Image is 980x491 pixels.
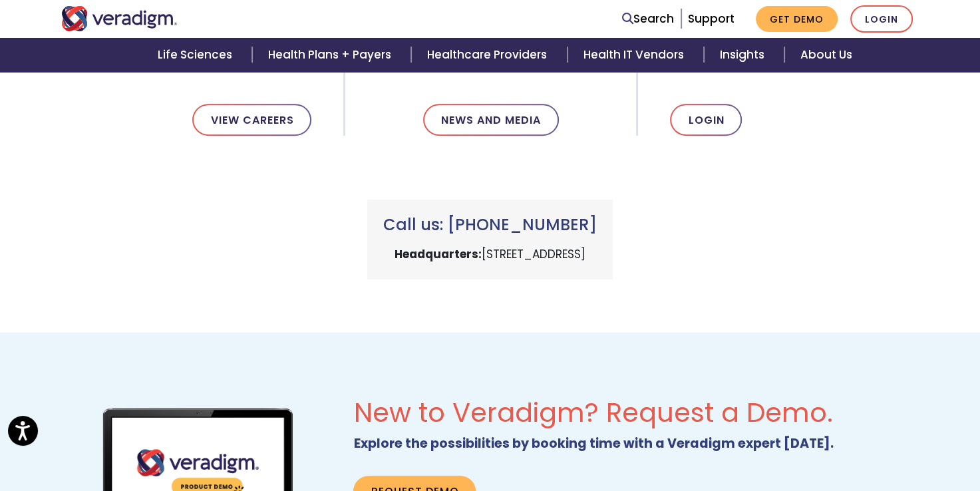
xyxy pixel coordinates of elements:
[411,38,567,72] a: Healthcare Providers
[756,6,838,32] a: Get Demo
[688,11,735,27] a: Support
[142,38,252,72] a: Life Sciences
[61,6,178,31] img: Veradigm logo
[670,104,742,136] a: Login
[850,5,913,33] a: Login
[383,216,597,235] h3: Call us: [PHONE_NUMBER]
[383,245,597,263] p: [STREET_ADDRESS]
[192,104,311,136] a: View Careers
[423,104,559,136] a: News and Media
[252,38,411,72] a: Health Plans + Payers
[353,434,919,454] p: Explore the possibilities by booking time with a Veradigm expert [DATE].
[622,10,674,28] a: Search
[784,38,868,72] a: About Us
[568,38,704,72] a: Health IT Vendors
[704,38,784,72] a: Insights
[353,397,919,428] h2: New to Veradigm? Request a Demo.
[395,246,482,262] strong: Headquarters:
